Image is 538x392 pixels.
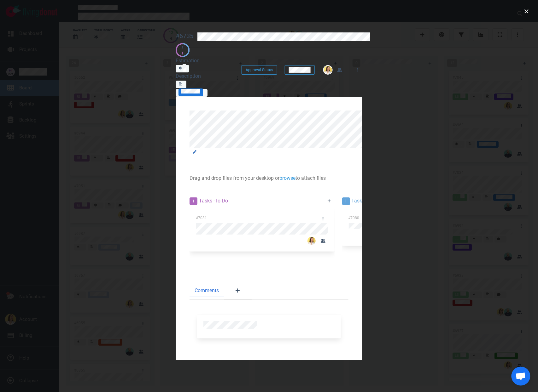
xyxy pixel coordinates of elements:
[352,198,381,204] span: Tasks - Doing
[176,32,193,40] div: #6735
[295,175,326,181] span: to attach files
[190,175,279,181] span: Drag and drop files from your desktop or
[522,6,532,16] button: close
[279,175,295,181] a: browse
[190,197,197,205] span: 1
[182,50,184,56] div: 1
[512,367,530,386] div: Ouvrir le chat
[176,72,219,80] div: Description
[196,216,207,220] span: #7081
[182,44,184,50] div: 1
[176,57,219,65] div: Estimation
[199,198,228,204] span: Tasks - To Do
[195,287,219,294] span: Comments
[324,66,332,74] img: 26
[307,237,316,245] img: 26
[348,216,360,220] span: #7080
[242,65,277,75] button: Approval Status
[342,197,350,205] span: 1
